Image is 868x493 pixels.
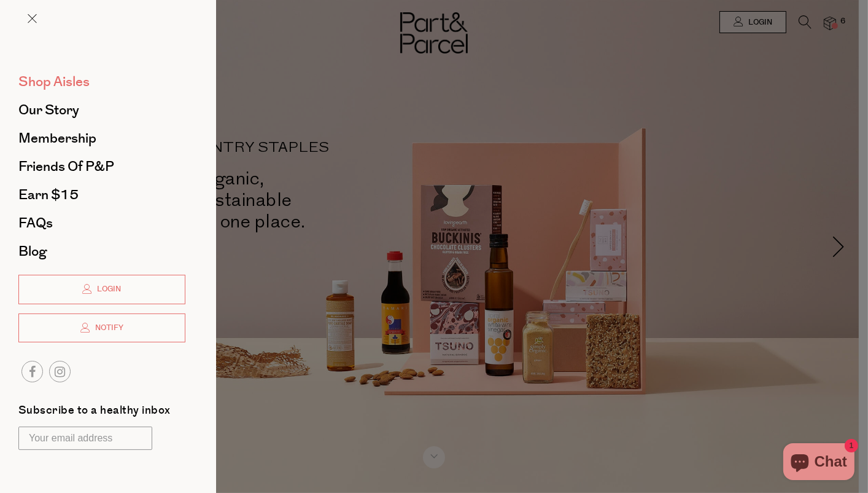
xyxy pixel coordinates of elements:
a: Login [18,275,185,304]
span: Blog [18,242,47,261]
span: Earn $15 [18,185,79,205]
input: Your email address [18,427,152,450]
a: Shop Aisles [18,75,185,89]
span: Membership [18,128,96,148]
a: FAQs [18,216,185,230]
label: Subscribe to a healthy inbox [18,405,171,420]
span: FAQs [18,213,53,233]
a: Blog [18,245,185,258]
a: Earn $15 [18,188,185,202]
span: Login [95,284,122,294]
span: Notify [92,323,123,333]
a: Our Story [18,103,185,117]
inbox-online-store-chat: Shopify online store chat [780,443,858,483]
a: Notify [18,314,185,343]
span: Shop Aisles [18,72,90,92]
span: Our Story [18,100,79,120]
a: Friends of P&P [18,160,185,173]
a: Membership [18,132,185,145]
span: Friends of P&P [18,157,114,176]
